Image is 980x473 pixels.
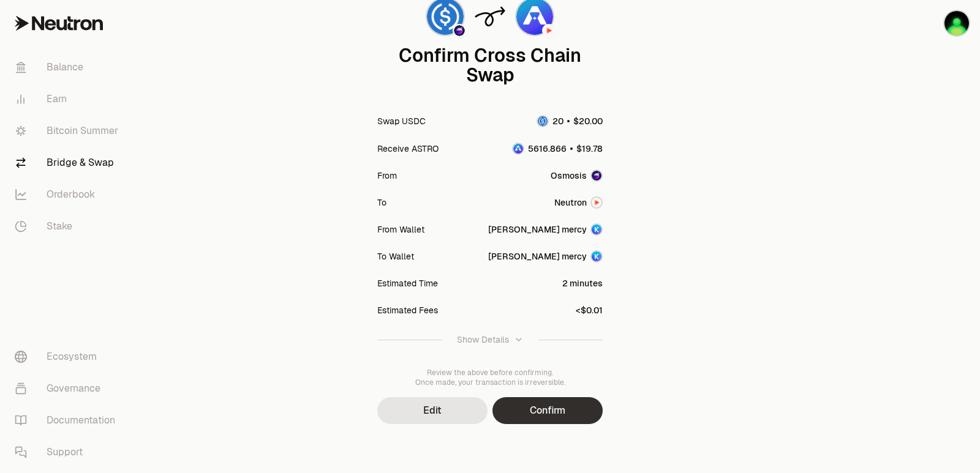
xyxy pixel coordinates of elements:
img: Osmosis Logo [592,171,601,181]
div: To [377,196,386,209]
button: [PERSON_NAME] mercyAccount Image [488,223,603,236]
button: Show Details [377,324,603,356]
div: Review the above before confirming. Once made, your transaction is irreversible. [377,368,603,387]
div: From [377,169,397,182]
a: Ecosystem [5,341,132,373]
div: Swap USDC [377,115,426,127]
div: Estimated Time [377,277,438,289]
img: ASTRO Logo [513,144,523,154]
a: Stake [5,210,132,242]
a: Orderbook [5,179,132,210]
div: Receive ASTRO [377,143,439,155]
img: USDC Logo [538,116,548,126]
img: Neutron Logo [543,25,554,36]
div: <$0.01 [576,304,603,316]
a: Documentation [5,404,132,436]
button: Confirm [492,397,603,424]
button: [PERSON_NAME] mercyAccount Image [488,250,603,263]
div: From Wallet [377,223,424,236]
a: Earn [5,83,132,115]
div: [PERSON_NAME] mercy [488,223,587,236]
a: Governance [5,373,132,404]
img: Neutron Logo [592,198,601,207]
div: Show Details [457,333,509,346]
button: Edit [377,397,488,424]
div: 2 minutes [562,277,603,289]
div: [PERSON_NAME] mercy [488,250,587,263]
div: Estimated Fees [377,304,438,316]
a: Support [5,436,132,468]
img: Account Image [592,251,601,261]
img: Osmosis Logo [454,25,465,36]
span: Osmosis [551,169,587,182]
span: Neutron [554,196,587,209]
div: To Wallet [377,250,414,263]
a: Balance [5,51,132,83]
img: Account Image [592,225,601,234]
img: sandy mercy [944,11,969,35]
div: Confirm Cross Chain Swap [377,46,603,85]
a: Bitcoin Summer [5,115,132,147]
a: Bridge & Swap [5,147,132,179]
